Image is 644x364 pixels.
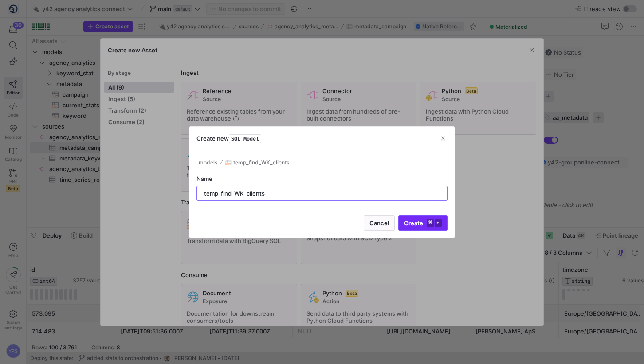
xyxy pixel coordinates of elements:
span: Create [404,219,442,227]
h3: Create new [196,135,261,142]
button: Create⌘⏎ [398,215,448,231]
button: temp_find_WK_clients [223,157,291,168]
span: Name [196,175,212,182]
span: SQL Model [229,134,261,143]
kbd: ⌘ [427,219,434,227]
span: Cancel [369,219,389,227]
span: models [199,160,217,166]
kbd: ⏎ [435,219,442,227]
button: Cancel [364,215,395,231]
span: temp_find_WK_clients [233,160,289,166]
button: models [196,157,220,168]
